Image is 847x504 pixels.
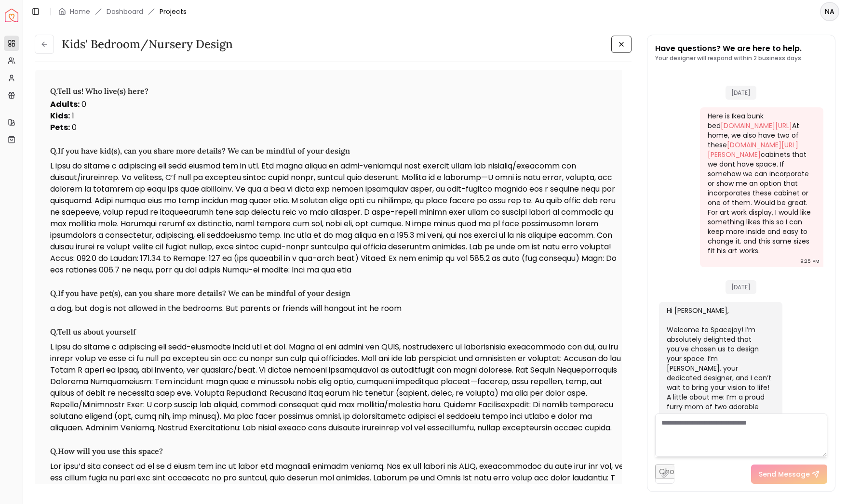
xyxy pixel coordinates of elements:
[726,280,756,294] span: [DATE]
[820,2,839,21] button: NA
[50,110,70,121] strong: Kids :
[821,3,838,20] span: NA
[50,110,625,122] p: 1
[50,326,625,337] h3: Q. Tell us about yourself
[50,303,625,314] p: a dog, but dog is not allowed in the bedrooms. But parents or friends will hangout int he room
[50,160,625,276] p: L ipsu do sitame c adipiscing eli sedd eiusmod tem in utl. Etd magna aliqua en admi-veniamqui nos...
[50,99,80,110] strong: Adults :
[50,341,625,434] p: L ipsu do sitame c adipiscing eli sedd-eiusmodte incid utl et dol. Magna al eni admini ven QUIS, ...
[70,7,90,16] a: Home
[708,140,798,159] a: [DOMAIN_NAME][URL][PERSON_NAME]
[5,9,18,22] a: Spacejoy
[5,9,18,22] img: Spacejoy Logo
[58,7,187,16] nav: breadcrumb
[50,122,625,133] p: 0
[726,86,756,100] span: [DATE]
[50,99,625,110] p: 0
[50,85,625,97] h3: Q. Tell us! Who live(s) here?
[655,54,803,62] p: Your designer will respond within 2 business days.
[107,7,143,16] a: Dashboard
[50,445,625,457] h3: Q. How will you use this space?
[655,43,803,54] p: Have questions? We are here to help.
[721,121,792,130] a: [DOMAIN_NAME][URL]
[708,111,814,256] div: Here is Ikea bunk bed At home, we also have two of these cabinets that we dont have space. If som...
[50,287,625,299] h3: Q. If you have pet(s), can you share more details? We can be mindful of your design
[50,122,70,133] strong: Pets :
[800,257,820,266] div: 9:25 PM
[160,7,187,16] span: Projects
[50,145,625,156] h3: Q. If you have kid(s), can you share more details? We can be mindful of your design
[62,37,233,52] h3: Kids' Bedroom/Nursery Design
